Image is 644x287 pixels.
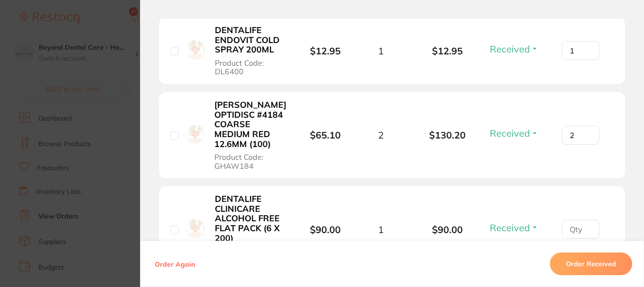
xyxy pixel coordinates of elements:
[487,222,541,234] button: Received
[562,220,600,239] input: Qty
[378,45,384,56] span: 1
[310,129,341,141] b: $65.10
[378,224,384,235] span: 1
[310,45,341,57] b: $12.95
[562,41,600,60] input: Qty
[186,219,205,238] img: DENTALIFE CLINICARE ALCOHOL FREE FLAT PACK (6 X 200)
[414,224,481,235] b: $90.00
[310,224,341,235] b: $90.00
[212,194,289,265] button: DENTALIFE CLINICARE ALCOHOL FREE FLAT PACK (6 X 200) Product Code: DL2371
[215,59,286,76] span: Product Code: DL6400
[215,26,286,55] b: DENTALIFE ENDOVIT COLD SPRAY 200ML
[550,252,632,275] button: Order Received
[487,43,541,55] button: Received
[414,130,481,140] b: $130.20
[490,43,530,55] span: Received
[214,100,286,149] b: [PERSON_NAME] OPTIDISC #4184 COARSE MEDIUM RED 12.6MM (100)
[186,125,204,143] img: KERR OPTIDISC #4184 COARSE MEDIUM RED 12.6MM (100)
[562,126,600,145] input: Qty
[215,194,286,243] b: DENTALIFE CLINICARE ALCOHOL FREE FLAT PACK (6 X 200)
[490,222,530,234] span: Received
[487,127,541,139] button: Received
[186,40,205,59] img: DENTALIFE ENDOVIT COLD SPRAY 200ML
[212,100,289,171] button: [PERSON_NAME] OPTIDISC #4184 COARSE MEDIUM RED 12.6MM (100) Product Code: GHAW184
[212,25,289,77] button: DENTALIFE ENDOVIT COLD SPRAY 200ML Product Code: DL6400
[414,45,481,56] b: $12.95
[378,130,384,140] span: 2
[490,127,530,139] span: Received
[152,260,198,268] button: Order Again
[214,153,286,170] span: Product Code: GHAW184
